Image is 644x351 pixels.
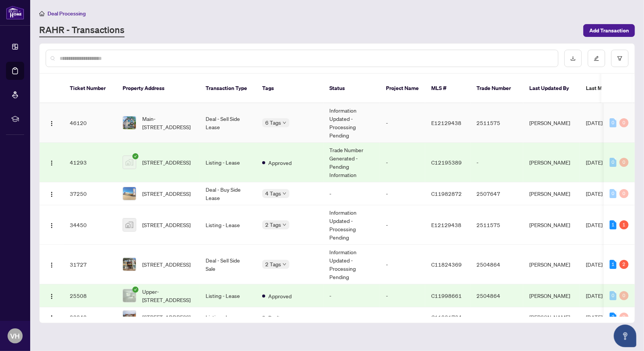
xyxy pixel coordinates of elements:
[265,189,281,198] span: 4 Tags
[323,205,380,245] td: Information Updated - Processing Pending
[64,245,117,284] td: 31727
[431,190,462,197] span: C11982872
[523,284,580,307] td: [PERSON_NAME]
[200,245,256,284] td: Deal - Sell Side Sale
[611,50,629,67] button: filter
[610,260,616,269] div: 1
[48,10,86,17] span: Deal Processing
[142,114,194,131] span: Main-[STREET_ADDRESS]
[586,314,603,320] span: [DATE]
[431,314,462,320] span: C11981734
[268,313,280,322] span: Draft
[614,325,636,347] button: Open asap
[123,218,136,231] img: thumbnail-img
[283,223,286,227] span: down
[431,292,462,299] span: C11998661
[123,258,136,271] img: thumbnail-img
[64,205,117,245] td: 34450
[583,24,635,37] button: Add Transaction
[142,221,191,229] span: [STREET_ADDRESS]
[64,307,117,327] td: 23842
[570,56,576,61] span: download
[380,205,425,245] td: -
[64,284,117,307] td: 25508
[268,159,292,167] span: Approved
[49,315,55,321] img: Logo
[49,191,55,197] img: Logo
[610,291,616,300] div: 0
[323,143,380,182] td: Trade Number Generated - Pending Information
[470,245,523,284] td: 2504864
[323,182,380,205] td: -
[268,292,292,300] span: Approved
[470,74,523,103] th: Trade Number
[46,290,58,302] button: Logo
[323,245,380,284] td: Information Updated - Processing Pending
[380,284,425,307] td: -
[142,313,191,321] span: [STREET_ADDRESS]
[586,119,603,126] span: [DATE]
[523,74,580,103] th: Last Updated By
[142,260,191,269] span: [STREET_ADDRESS]
[425,74,470,103] th: MLS #
[523,143,580,182] td: [PERSON_NAME]
[64,182,117,205] td: 37250
[123,289,136,302] img: thumbnail-img
[265,220,281,229] span: 2 Tags
[588,50,605,67] button: edit
[619,313,629,322] div: 0
[610,189,616,198] div: 0
[200,143,256,182] td: Listing - Lease
[132,287,138,293] span: check-circle
[64,143,117,182] td: 41293
[200,205,256,245] td: Listing - Lease
[46,117,58,129] button: Logo
[523,205,580,245] td: [PERSON_NAME]
[470,103,523,143] td: 2511575
[283,121,286,125] span: down
[49,121,55,127] img: Logo
[619,118,629,127] div: 0
[123,311,136,324] img: thumbnail-img
[200,307,256,327] td: Listing - Lease
[523,245,580,284] td: [PERSON_NAME]
[380,182,425,205] td: -
[283,192,286,195] span: down
[200,103,256,143] td: Deal - Sell Side Lease
[49,262,55,268] img: Logo
[619,291,629,300] div: 0
[39,24,124,37] a: RAHR - Transactions
[380,307,425,327] td: -
[586,261,603,268] span: [DATE]
[200,74,256,103] th: Transaction Type
[46,311,58,323] button: Logo
[470,284,523,307] td: 2504864
[46,188,58,200] button: Logo
[380,103,425,143] td: -
[265,118,281,127] span: 6 Tags
[470,143,523,182] td: -
[470,182,523,205] td: 2507647
[265,260,281,269] span: 2 Tags
[283,262,286,266] span: down
[610,118,616,127] div: 0
[6,6,24,20] img: logo
[523,307,580,327] td: [PERSON_NAME]
[46,156,58,168] button: Logo
[49,293,55,299] img: Logo
[380,245,425,284] td: -
[589,24,629,37] span: Add Transaction
[123,116,136,129] img: thumbnail-img
[64,74,117,103] th: Ticket Number
[619,189,629,198] div: 0
[586,84,632,92] span: Last Modified Date
[323,103,380,143] td: Information Updated - Processing Pending
[470,307,523,327] td: -
[586,292,603,299] span: [DATE]
[431,221,461,228] span: E12129438
[123,156,136,169] img: thumbnail-img
[200,182,256,205] td: Deal - Buy Side Lease
[256,74,323,103] th: Tags
[200,284,256,307] td: Listing - Lease
[594,56,599,61] span: edit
